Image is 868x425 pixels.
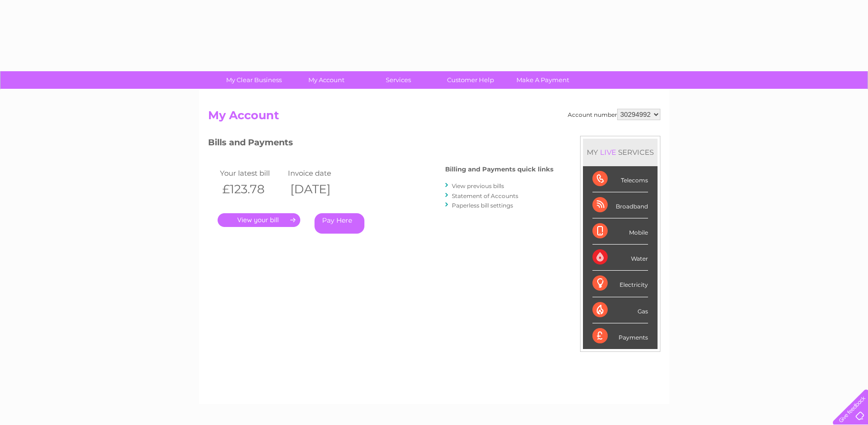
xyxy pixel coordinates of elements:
[359,71,438,89] a: Services
[218,167,286,179] td: Your latest bill
[592,323,648,349] div: Payments
[583,139,658,166] div: MY SERVICES
[598,148,618,157] div: LIVE
[287,71,365,89] a: My Account
[286,179,354,199] th: [DATE]
[504,71,582,89] a: Make A Payment
[215,71,293,89] a: My Clear Business
[592,245,648,271] div: Water
[452,192,518,199] a: Statement of Accounts
[568,109,660,120] div: Account number
[592,192,648,218] div: Broadband
[592,271,648,297] div: Electricity
[592,218,648,245] div: Mobile
[452,202,513,209] a: Paperless bill settings
[315,213,364,234] a: Pay Here
[208,136,553,152] h3: Bills and Payments
[218,179,286,199] th: £123.78
[218,213,300,227] a: .
[592,166,648,192] div: Telecoms
[445,166,553,173] h4: Billing and Payments quick links
[452,182,504,189] a: View previous bills
[592,297,648,323] div: Gas
[208,109,660,127] h2: My Account
[286,167,354,179] td: Invoice date
[431,71,510,89] a: Customer Help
